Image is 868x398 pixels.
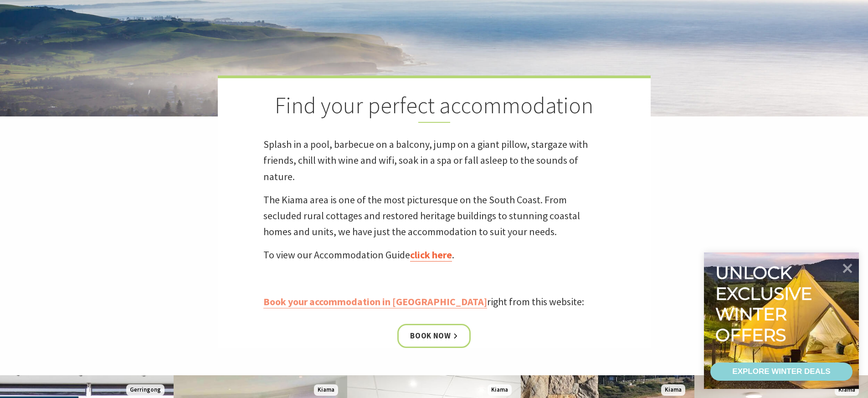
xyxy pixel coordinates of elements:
[126,384,164,396] span: Gerringong
[263,294,605,310] p: right from this website:
[263,295,487,308] a: Book your accommodation in [GEOGRAPHIC_DATA]
[715,262,816,345] div: Unlock exclusive winter offers
[397,324,471,348] a: Book now
[732,363,830,381] div: EXPLORE WINTER DEALS
[314,384,338,396] span: Kiama
[661,384,685,396] span: Kiama
[263,247,605,263] p: To view our Accommodation Guide .
[263,92,605,123] h2: Find your perfect accommodation
[488,384,512,396] span: Kiama
[410,248,452,262] a: click here
[710,363,853,381] a: EXPLORE WINTER DEALS
[263,192,605,240] p: The Kiama area is one of the most picturesque on the South Coast. From secluded rural cottages an...
[263,136,605,185] p: Splash in a pool, barbecue on a balcony, jump on a giant pillow, stargaze with friends, chill wit...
